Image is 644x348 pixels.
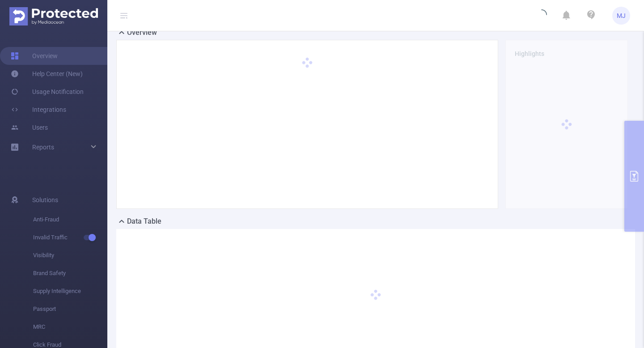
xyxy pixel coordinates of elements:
[11,101,66,119] a: Integrations
[536,9,547,22] i: icon: loading
[617,7,626,25] span: MJ
[33,300,107,318] span: Passport
[33,211,107,229] span: Anti-Fraud
[33,229,107,246] span: Invalid Traffic
[33,318,107,336] span: MRC
[127,216,161,227] h2: Data Table
[32,191,58,209] span: Solutions
[11,65,83,83] a: Help Center (New)
[127,27,157,38] h2: Overview
[32,144,54,151] span: Reports
[11,47,58,65] a: Overview
[11,119,48,136] a: Users
[33,282,107,300] span: Supply Intelligence
[11,83,84,101] a: Usage Notification
[33,246,107,264] span: Visibility
[32,138,54,156] a: Reports
[33,264,107,282] span: Brand Safety
[9,7,98,25] img: Protected Media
